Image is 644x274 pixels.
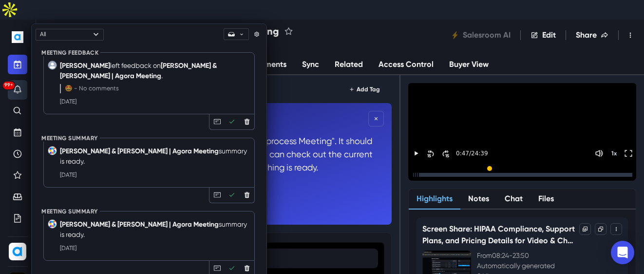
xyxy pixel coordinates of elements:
[412,173,632,177] div: Recording was disabled
[224,114,240,130] button: Mark as read
[611,150,617,157] p: 1 x
[8,166,27,186] a: Favorites
[621,25,640,45] button: Toggle Menu
[439,148,451,159] button: Skip Forward 30 Seconds
[477,261,622,271] p: Automatically generated
[60,84,248,93] blockquote: 🤩 - No comments
[422,223,575,247] p: Screen Share: HIPAA Compliance, Support Plans, and Pricing Details for Video & Chat Integration
[60,61,248,81] p: left feedback on .
[60,244,248,253] p: [DATE]
[371,55,441,75] a: Access Control
[48,146,57,155] span: Salesroom
[294,55,327,75] a: Sync
[209,114,225,130] button: View
[60,146,248,167] p: summary is ready.
[454,149,488,158] p: 0:47 / 24:39
[611,241,634,264] div: Open Intercom Messenger
[593,148,605,159] button: Mute
[283,25,294,37] button: favorite this meeting
[60,170,248,179] p: [DATE]
[251,28,263,40] a: Manage settings
[530,189,562,210] button: Files
[60,62,217,80] strong: [PERSON_NAME] & [PERSON_NAME] | Agora Meeting
[48,61,57,69] svg: avatar
[608,148,620,159] button: Change speed
[623,148,634,159] button: Toggle FullScreen
[409,189,460,210] button: Highlights
[60,97,248,106] p: [DATE]
[8,80,27,100] button: Notifications
[48,219,57,229] span: Salesroom
[60,147,219,155] strong: [PERSON_NAME] & [PERSON_NAME] | Agora Meeting
[579,223,591,235] button: Options
[595,223,606,235] button: Copy Link
[449,59,489,70] span: Buyer View
[477,251,622,261] p: From 08:24 - 23:50
[60,219,248,240] p: summary is ready.
[410,148,422,159] button: Play
[8,188,27,207] a: Waiting Room
[239,114,255,130] button: Archive
[41,49,98,56] h3: Meeting Feedback
[209,188,225,203] button: View
[41,208,98,215] h3: Meeting Summary
[48,61,57,70] span: Someone
[224,188,240,203] button: Mark as read
[368,111,384,126] button: Dismiss
[610,223,622,235] button: Toggle Menu
[523,25,564,45] button: Edit
[239,188,255,203] button: Archive
[9,243,26,260] div: Organization
[8,209,27,229] a: Your Plans
[443,25,518,45] button: Salesroom AI
[4,83,13,87] p: 99+
[445,153,449,159] div: 15
[60,62,110,70] strong: [PERSON_NAME]
[41,135,98,142] h3: Meeting Summary
[568,25,616,45] button: Share
[60,220,219,229] strong: [PERSON_NAME] & [PERSON_NAME] | Agora Meeting
[8,102,27,121] a: Search
[8,123,27,143] a: Upcoming
[497,189,530,210] button: Chat
[8,55,27,74] button: New meeting
[8,145,27,164] a: Recent
[425,148,436,159] button: Skip Back 30 Seconds
[346,84,384,95] button: Add Tag
[427,153,431,159] div: 15
[460,189,497,210] button: Notes
[8,27,27,47] a: Home
[327,55,371,75] a: Related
